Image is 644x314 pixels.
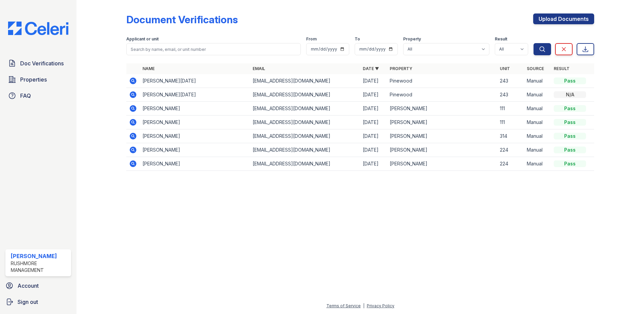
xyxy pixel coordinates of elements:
[18,298,38,306] span: Sign out
[554,105,586,112] div: Pass
[5,57,71,70] a: Doc Verifications
[524,129,551,143] td: Manual
[367,303,394,308] a: Privacy Policy
[250,102,360,116] td: [EMAIL_ADDRESS][DOMAIN_NAME]
[360,129,387,143] td: [DATE]
[387,88,497,102] td: Pinewood
[326,303,361,308] a: Terms of Service
[360,116,387,129] td: [DATE]
[11,260,68,274] div: Rushmore Management
[140,143,250,157] td: [PERSON_NAME]
[387,143,497,157] td: [PERSON_NAME]
[363,66,379,71] a: Date ▼
[554,91,586,98] div: N/A
[11,252,68,260] div: [PERSON_NAME]
[360,88,387,102] td: [DATE]
[360,143,387,157] td: [DATE]
[524,116,551,129] td: Manual
[497,102,524,116] td: 111
[497,157,524,171] td: 224
[253,66,265,71] a: Email
[387,116,497,129] td: [PERSON_NAME]
[387,129,497,143] td: [PERSON_NAME]
[497,116,524,129] td: 111
[554,133,586,139] div: Pass
[360,157,387,171] td: [DATE]
[250,74,360,88] td: [EMAIL_ADDRESS][DOMAIN_NAME]
[250,116,360,129] td: [EMAIL_ADDRESS][DOMAIN_NAME]
[126,43,301,55] input: Search by name, email, or unit number
[3,22,74,35] img: CE_Logo_Blue-a8612792a0a2168367f1c8372b55b34899dd931a85d93a1a3d3e32e68fde9ad4.png
[495,36,507,42] label: Result
[250,143,360,157] td: [EMAIL_ADDRESS][DOMAIN_NAME]
[533,13,594,24] a: Upload Documents
[524,74,551,88] td: Manual
[554,160,586,167] div: Pass
[403,36,421,42] label: Property
[5,73,71,86] a: Properties
[140,157,250,171] td: [PERSON_NAME]
[3,295,74,309] a: Sign out
[527,66,544,71] a: Source
[360,102,387,116] td: [DATE]
[140,129,250,143] td: [PERSON_NAME]
[524,102,551,116] td: Manual
[497,88,524,102] td: 243
[497,74,524,88] td: 243
[126,36,159,42] label: Applicant or unit
[250,157,360,171] td: [EMAIL_ADDRESS][DOMAIN_NAME]
[20,92,31,100] span: FAQ
[387,74,497,88] td: Pinewood
[554,119,586,126] div: Pass
[363,303,364,308] div: |
[497,143,524,157] td: 224
[126,13,238,26] div: Document Verifications
[142,66,155,71] a: Name
[5,89,71,102] a: FAQ
[20,59,64,67] span: Doc Verifications
[360,74,387,88] td: [DATE]
[3,279,74,292] a: Account
[140,102,250,116] td: [PERSON_NAME]
[387,102,497,116] td: [PERSON_NAME]
[250,129,360,143] td: [EMAIL_ADDRESS][DOMAIN_NAME]
[387,157,497,171] td: [PERSON_NAME]
[524,157,551,171] td: Manual
[497,129,524,143] td: 314
[18,282,39,290] span: Account
[554,147,586,153] div: Pass
[355,36,360,42] label: To
[140,116,250,129] td: [PERSON_NAME]
[20,75,47,84] span: Properties
[554,66,570,71] a: Result
[140,88,250,102] td: [PERSON_NAME][DATE]
[500,66,510,71] a: Unit
[524,88,551,102] td: Manual
[524,143,551,157] td: Manual
[140,74,250,88] td: [PERSON_NAME][DATE]
[390,66,412,71] a: Property
[306,36,317,42] label: From
[250,88,360,102] td: [EMAIL_ADDRESS][DOMAIN_NAME]
[554,77,586,84] div: Pass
